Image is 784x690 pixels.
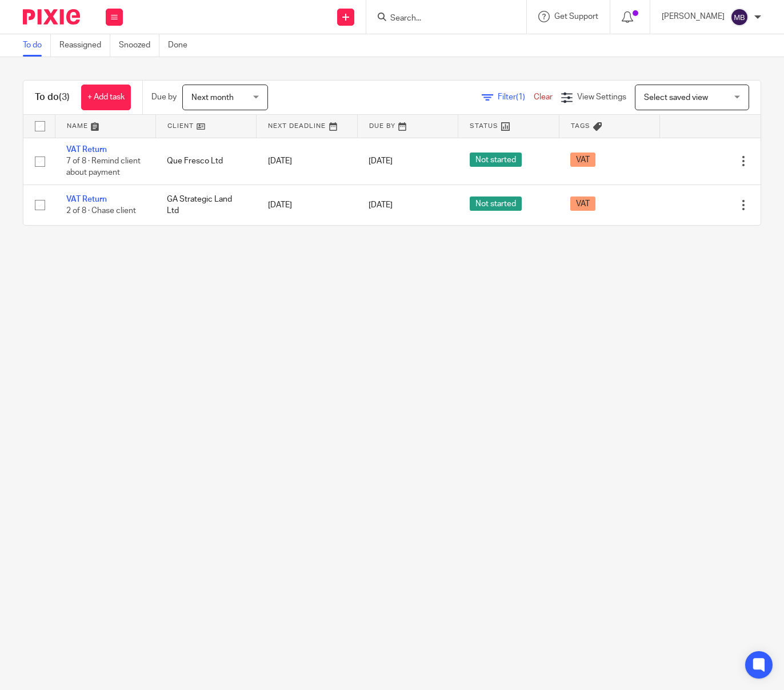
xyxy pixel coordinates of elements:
[155,184,256,225] td: GA Strategic Land Ltd
[369,201,393,209] span: [DATE]
[66,195,107,203] a: VAT Return
[570,153,595,167] span: VAT
[554,13,598,21] span: Get Support
[119,34,159,57] a: Snoozed
[257,184,357,225] td: [DATE]
[534,93,553,101] a: Clear
[23,34,51,57] a: To do
[516,93,525,101] span: (1)
[730,8,749,26] img: svg%3E
[168,34,196,57] a: Done
[191,94,234,102] span: Next month
[23,9,80,25] img: Pixie
[389,14,492,24] input: Search
[59,34,110,57] a: Reassigned
[577,93,626,101] span: View Settings
[35,91,70,103] h1: To do
[257,138,357,184] td: [DATE]
[571,123,590,129] span: Tags
[66,146,107,154] a: VAT Return
[369,157,393,165] span: [DATE]
[470,196,522,211] span: Not started
[66,157,141,177] span: 7 of 8 · Remind client about payment
[81,85,131,110] a: + Add task
[644,94,708,102] span: Select saved view
[151,91,177,103] p: Due by
[570,196,595,211] span: VAT
[498,93,534,101] span: Filter
[662,11,725,22] p: [PERSON_NAME]
[470,153,522,167] span: Not started
[59,93,70,102] span: (3)
[66,207,136,215] span: 2 of 8 · Chase client
[155,138,256,184] td: Que Fresco Ltd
